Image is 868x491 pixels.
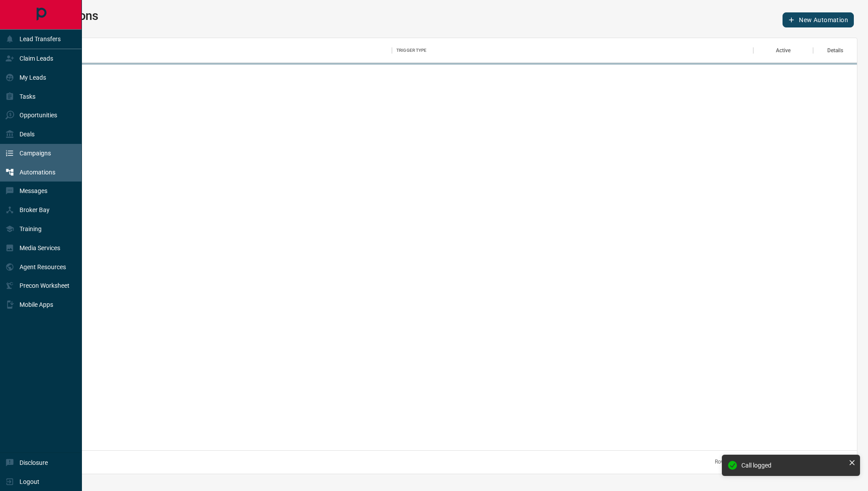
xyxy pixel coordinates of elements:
div: Details [813,38,857,63]
div: Active [776,38,791,63]
div: Details [827,38,844,63]
div: Name [31,38,392,63]
p: Rows per page: [715,458,752,466]
button: New Automation [783,12,854,27]
div: Active [753,38,813,63]
div: Trigger Type [396,38,427,63]
div: Call logged [741,462,845,469]
div: Trigger Type [392,38,753,63]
